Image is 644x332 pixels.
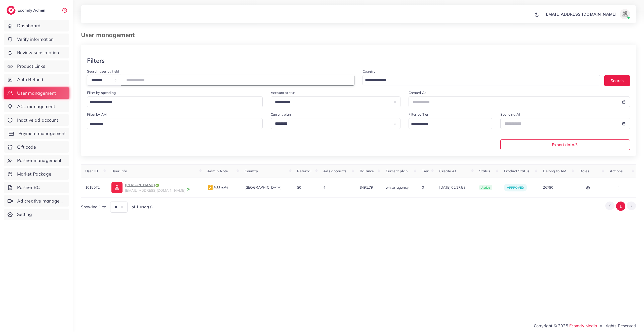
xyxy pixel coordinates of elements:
input: Search for option [363,77,594,84]
span: $491.79 [360,185,373,190]
span: Status [479,169,490,173]
img: icon-tick.de4e08dc.svg [155,183,159,188]
span: $0 [297,185,301,190]
img: logo [7,6,16,15]
span: Showing 1 to [81,204,106,210]
span: Review subscription [17,49,59,56]
a: Setting [4,209,69,220]
span: Product Links [17,63,45,70]
span: Belong to AM [543,169,566,173]
div: Search for option [87,118,263,129]
label: Filter by AM [87,112,107,117]
p: [EMAIL_ADDRESS][DOMAIN_NAME] [544,11,617,17]
label: Country [363,69,375,74]
span: Add note [207,185,228,189]
img: avatar [620,9,630,19]
span: Product Status [504,169,529,173]
span: white_agency [386,185,409,190]
a: Product Links [4,60,69,72]
a: Partner BC [4,182,69,193]
span: Payment management [18,130,66,137]
a: Gift code [4,141,69,153]
span: Auto Refund [17,76,44,83]
span: Balance [360,169,374,173]
button: Export data [500,139,630,150]
span: [EMAIL_ADDRESS][DOMAIN_NAME] [125,188,185,193]
input: Search for option [88,120,256,128]
div: Search for option [409,118,492,129]
label: Filter by Tier [409,112,428,117]
h2: Ecomdy Admin [18,8,47,13]
img: ic-user-info.36bf1079.svg [111,182,123,193]
span: Actions [610,169,623,173]
span: Ad creative management [17,198,65,204]
span: Setting [17,211,32,218]
ul: Pagination [605,202,636,211]
a: Inactive ad account [4,114,69,126]
span: User ID [85,169,98,173]
label: Search user by field [87,69,119,74]
input: Search for option [88,98,256,106]
a: [PERSON_NAME][EMAIL_ADDRESS][DOMAIN_NAME] [111,182,199,193]
span: 4 [323,185,325,190]
label: Account status [271,90,296,95]
span: Verify information [17,36,54,43]
span: Partner BC [17,184,40,191]
span: Copyright © 2025 [534,323,636,329]
span: 0 [422,185,424,190]
button: Search [604,75,630,86]
span: Inactive ad account [17,117,58,123]
span: User management [17,90,56,96]
span: [GEOGRAPHIC_DATA] [245,185,281,190]
span: Partner management [17,157,62,164]
span: Country [245,169,258,173]
span: Referral [297,169,311,173]
label: Spending At [500,112,520,117]
span: Create At [439,169,456,173]
label: Current plan [271,112,291,117]
span: Roles [580,169,589,173]
span: Market Package [17,171,51,177]
span: User info [111,169,127,173]
h3: Filters [87,57,105,64]
img: 9CAL8B2pu8EFxCJHYAAAAldEVYdGRhdGU6Y3JlYXRlADIwMjItMTItMDlUMDQ6NTg6MzkrMDA6MDBXSlgLAAAAJXRFWHRkYXR... [186,188,190,191]
a: Ad creative management [4,195,69,207]
span: 1015072 [85,185,100,190]
label: Created At [409,90,426,95]
span: Tier [422,169,429,173]
a: ACL management [4,101,69,112]
a: Dashboard [4,20,69,31]
div: Search for option [363,75,600,85]
h3: User management [81,31,139,39]
span: Admin Note [207,169,228,173]
span: 26790 [543,185,553,190]
a: [EMAIL_ADDRESS][DOMAIN_NAME]avatar [542,9,632,19]
img: admin_note.cdd0b510.svg [207,185,213,191]
span: active [479,185,492,190]
span: Export data [552,143,578,147]
span: approved [507,186,524,189]
a: Payment management [4,128,69,139]
span: Dashboard [17,22,41,29]
span: Ads accounts [323,169,346,173]
input: Search for option [409,120,486,128]
a: logoEcomdy Admin [7,6,47,15]
a: Review subscription [4,47,69,58]
div: Search for option [87,96,263,107]
label: Filter by spending [87,90,116,95]
a: Ecomdy Media [569,323,597,328]
a: Auto Refund [4,74,69,85]
span: Current plan [386,169,408,173]
span: , All rights Reserved [597,323,636,329]
a: Market Package [4,168,69,180]
a: Partner management [4,155,69,166]
a: Verify information [4,34,69,45]
span: ACL management [17,103,55,110]
span: [DATE] 02:27:58 [439,185,471,190]
button: Go to page 1 [616,202,625,211]
p: [PERSON_NAME] [125,182,185,188]
span: Gift code [17,144,36,150]
span: of 1 user(s) [132,204,153,210]
a: User management [4,87,69,99]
